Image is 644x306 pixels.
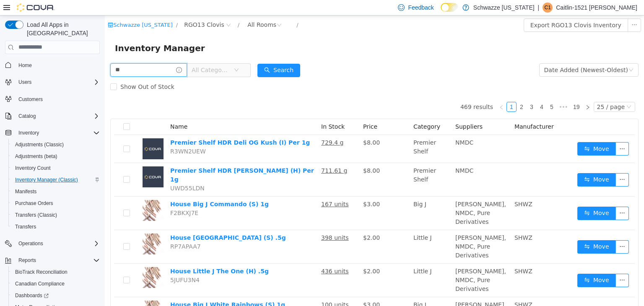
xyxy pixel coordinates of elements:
span: $3.00 [258,286,275,293]
li: Next Page [478,86,488,96]
a: Manifests [12,187,40,197]
span: Adjustments (beta) [15,153,57,160]
span: Suppliers [351,108,378,114]
span: Manifests [12,187,100,197]
span: / [71,6,73,13]
span: Load All Apps in [GEOGRAPHIC_DATA] [23,21,100,37]
span: Inventory Manager (Classic) [12,175,100,185]
span: ••• [452,86,465,96]
a: House Big J White Rainbows (S) 1g [65,286,180,293]
li: 1 [402,86,412,96]
a: Home [15,60,35,70]
span: Operations [15,239,100,249]
div: Caitlin-1521 Noll [543,3,553,13]
button: Catalog [2,110,103,122]
span: $8.00 [258,152,275,158]
a: 5 [442,87,452,96]
u: 436 units [216,252,244,259]
span: / [133,6,135,13]
span: RGO13 Clovis [79,5,119,14]
a: Inventory Manager (Classic) [12,175,81,185]
i: icon: down [522,89,527,95]
div: All Rooms [143,3,171,16]
span: Inventory Manager (Classic) [15,176,78,183]
button: icon: ellipsis [511,258,524,272]
button: Operations [15,239,47,249]
td: Little J [305,215,347,248]
a: icon: shopSchwazze [US_STATE] [3,6,68,13]
span: Dashboards [12,290,100,301]
span: F2BKXJ7E [65,194,93,201]
button: Transfers (Classic) [8,209,103,221]
span: Price [258,108,273,114]
span: Transfers [12,222,100,232]
span: Adjustments (beta) [12,151,100,161]
span: Canadian Compliance [15,280,65,287]
button: icon: swapMove [473,158,511,171]
span: Purchase Orders [15,200,53,207]
button: Canadian Compliance [8,278,103,290]
span: [PERSON_NAME], NMDC, Pure Derivatives [351,219,401,243]
i: icon: down [524,52,529,58]
li: 4 [432,86,442,96]
p: Caitlin-1521 [PERSON_NAME] [556,3,637,13]
img: Premier Shelf HDR Deli Bananaconda (H) Per 1g placeholder [38,151,59,172]
a: 2 [412,87,421,96]
u: 729.4 g [216,124,239,130]
span: Transfers (Classic) [12,210,100,220]
li: 19 [465,86,478,96]
img: House Little J Trap Island (S) .5g hero shot [38,218,59,239]
span: Transfers [15,223,36,230]
a: 1 [402,87,411,96]
span: $2.00 [258,252,275,259]
a: Transfers (Classic) [12,210,60,220]
input: Dark Mode [441,3,458,12]
span: Inventory Count [15,165,51,171]
span: Transfers (Classic) [15,212,57,218]
td: Premier Shelf [305,148,347,181]
span: SHWZ [410,286,428,293]
span: Operations [18,240,43,247]
u: 398 units [216,219,244,226]
span: UWD55LDN [65,169,100,176]
img: House Little J The One (H) .5g hero shot [38,252,59,272]
img: House Big J Commando (S) 1g hero shot [38,184,59,205]
a: Canadian Compliance [12,279,68,289]
button: Export RGO13 Clovis Inventory [419,3,523,16]
a: House Little J The One (H) .5g [65,252,164,259]
li: 2 [412,86,422,96]
a: Adjustments (Classic) [12,140,67,150]
button: Home [2,59,103,71]
span: Adjustments (Classic) [15,141,64,148]
span: R3WN2UEW [65,132,101,139]
button: icon: ellipsis [511,158,524,171]
button: Operations [2,238,103,249]
span: Users [18,79,31,86]
button: BioTrack Reconciliation [8,266,103,278]
div: Date Added (Newest-Oldest) [439,48,523,61]
span: Show Out of Stock [12,68,73,75]
button: icon: ellipsis [511,127,524,140]
i: icon: shop [3,7,8,12]
button: Adjustments (Classic) [8,139,103,150]
button: Transfers [8,221,103,233]
span: Purchase Orders [12,198,100,208]
span: Adjustments (Classic) [12,140,100,150]
p: Schwazze [US_STATE] [473,3,535,13]
span: C1 [545,3,551,13]
span: Home [15,60,100,70]
span: NMDC [351,124,369,130]
span: Users [15,77,100,87]
span: Manifests [15,188,36,195]
span: [PERSON_NAME], NMDC, Pure Derivatives [351,252,401,277]
i: icon: left [394,89,399,94]
span: Customers [15,94,100,104]
button: Reports [15,255,39,265]
a: Premier Shelf HDR Deli OG Kush (I) Per 1g [65,124,205,130]
li: 3 [422,86,432,96]
u: 167 units [216,185,244,192]
button: Customers [2,93,103,105]
span: Home [18,62,32,69]
td: Little J [305,248,347,282]
u: 711.61 g [216,152,242,158]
